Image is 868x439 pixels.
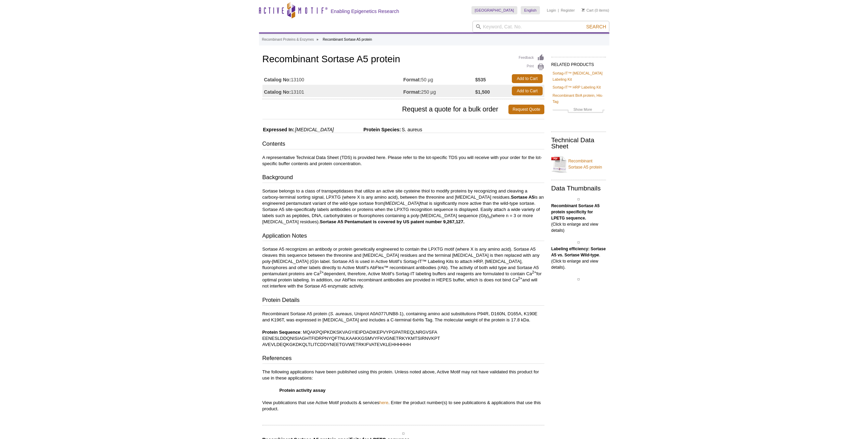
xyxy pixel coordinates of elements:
strong: Protein activity assay [280,388,326,393]
a: [GEOGRAPHIC_DATA] [471,6,518,14]
li: » [316,38,319,41]
a: Request Quote [508,105,544,114]
img: Your Cart [582,8,585,12]
a: Print [519,63,544,71]
a: Sortag-IT™ HRP Labeling Kit [553,84,601,90]
li: | [558,6,559,14]
i: [MEDICAL_DATA] [295,127,334,132]
span: Protein Species: [335,127,401,132]
a: Sortag-IT™ [MEDICAL_DATA] Labeling Kit [553,70,605,82]
td: 13101 [262,85,403,97]
input: Keyword, Cat. No. [472,21,609,32]
a: Recombinant Proteins & Enzymes [262,37,314,43]
a: English [521,6,540,14]
a: Feedback [519,54,544,62]
h3: Application Notes [262,232,544,241]
img: Recombinant Sortase A5 protein specificity for LPETG sequence. [402,433,404,435]
sup: 2+ [532,270,536,274]
button: Search [584,24,608,30]
img: Recombinant Sortase A5 protein [578,278,580,280]
i: S. aureaus [330,311,352,316]
a: Show More [553,106,605,114]
a: Recombinant BirA protein, His-Tag [553,92,605,105]
td: 50 µg [403,72,475,85]
p: Sortase A5 recognizes an antibody or protein genetically engineered to contain the LPXTG motif (w... [262,246,544,289]
sup: 2+ [320,270,324,274]
a: Add to Cart [512,74,543,83]
span: Request a quote for a bulk order [262,105,509,114]
strong: Sortase A5 [511,195,534,200]
h2: Data Thumbnails [551,185,606,191]
h3: References [262,354,544,364]
span: Expressed In: [262,127,295,132]
a: Recombinant Sortase A5 protein [551,154,606,174]
i: [MEDICAL_DATA] [384,201,420,206]
td: 250 µg [403,85,475,97]
h1: Recombinant Sortase A5 protein [262,54,544,66]
a: Register [561,8,575,13]
strong: $535 [475,77,486,83]
p: Recombinant Sortase A5 protein ( , Uniprot A0A077UNB8-1), containing amino acid substitutions P94... [262,311,544,348]
h2: Technical Data Sheet [551,137,606,149]
sub: n [489,215,491,219]
sup: 2+ [518,276,522,280]
span: Search [586,24,606,29]
p: Sortase belongs to a class of transpeptidases that utilize an active site cysteine thiol to modif... [262,188,544,225]
img: Labeling efficiency: Sortase A5 vs. Sortase Wild-type. [578,241,580,243]
b: Protein Sequence [262,330,300,335]
li: Recombinant Sortase A5 protein [323,38,372,41]
strong: Catalog No: [264,89,291,95]
strong: $1,500 [475,89,490,95]
h2: RELATED PRODUCTS [551,57,606,69]
img: Recombinant Sortase A5 protein specificity for LPETG sequence. [578,198,580,200]
li: (0 items) [582,6,609,14]
h3: Contents [262,140,544,149]
p: (Click to enlarge and view details) [551,203,606,234]
a: here [379,400,388,405]
a: Add to Cart [512,87,543,95]
strong: Catalog No: [264,77,291,83]
h3: Background [262,173,544,183]
b: Labeling efficiency: Sortase A5 vs. Sortase Wild-type [551,247,606,257]
td: 13100 [262,72,403,85]
p: A representative Technical Data Sheet (TDS) is provided here. Please refer to the lot-specific TD... [262,155,544,167]
a: Cart [582,8,594,13]
h3: Protein Details [262,296,544,306]
span: S. aureus [401,127,422,132]
strong: Sortase A5 Pentamutant is covered by US patent number 9,267,127. [320,219,465,224]
p: The following applications have been published using this protein. Unless noted above, Active Mot... [262,369,544,412]
b: Recombinant Sortase A5 protein specificity for LPETG sequence. [551,203,600,221]
strong: Format: [403,89,421,95]
p: . (Click to enlarge and view details). [551,246,606,270]
h2: Enabling Epigenetics Research [331,8,399,14]
strong: Format: [403,77,421,83]
a: Login [547,8,556,13]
